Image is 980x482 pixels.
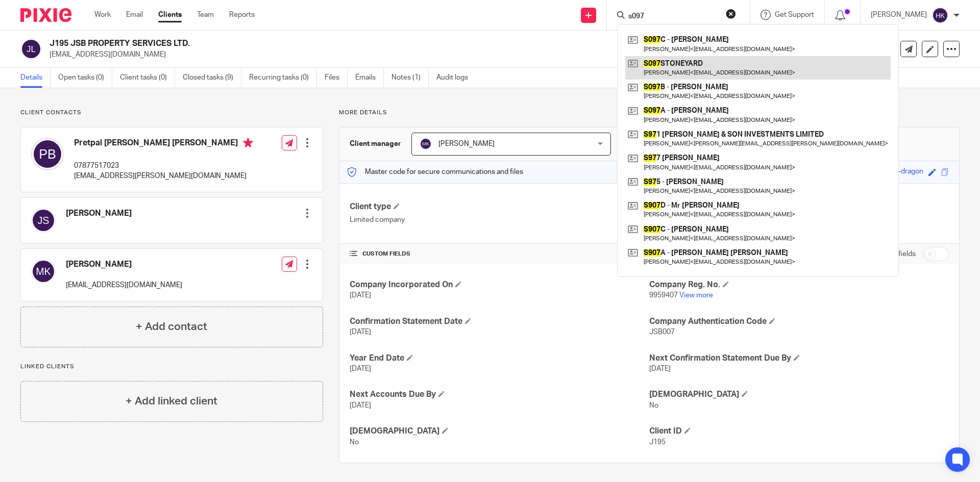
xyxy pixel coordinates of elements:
[350,365,371,372] span: [DATE]
[350,201,649,212] h4: Client type
[775,11,814,18] span: Get Support
[649,402,658,409] span: No
[438,140,495,147] span: [PERSON_NAME]
[66,280,182,290] p: [EMAIL_ADDRESS][DOMAIN_NAME]
[94,10,111,20] a: Work
[20,68,51,88] a: Details
[66,259,182,270] h4: [PERSON_NAME]
[58,68,112,88] a: Open tasks (0)
[20,109,323,117] p: Client contacts
[31,208,56,233] img: svg%3E
[649,426,949,437] h4: Client ID
[50,49,821,60] p: [EMAIL_ADDRESS][DOMAIN_NAME]
[350,139,401,149] h3: Client manager
[350,389,649,400] h4: Next Accounts Due By
[20,8,71,22] img: Pixie
[158,10,182,20] a: Clients
[183,68,241,88] a: Closed tasks (9)
[726,9,736,19] button: Clear
[649,365,671,372] span: [DATE]
[136,319,207,335] h4: + Add contact
[350,402,371,409] span: [DATE]
[627,12,719,21] input: Search
[197,10,214,20] a: Team
[649,280,949,290] h4: Company Reg. No.
[249,68,317,88] a: Recurring tasks (0)
[74,138,253,150] h4: Pretpal [PERSON_NAME] [PERSON_NAME]
[20,363,323,371] p: Linked clients
[74,171,253,181] p: [EMAIL_ADDRESS][PERSON_NAME][DOMAIN_NAME]
[350,353,649,364] h4: Year End Date
[350,426,649,437] h4: [DEMOGRAPHIC_DATA]
[74,161,253,171] p: 07877517023
[20,38,42,60] img: svg%3E
[436,68,476,88] a: Audit logs
[50,38,667,49] h2: J195 JSB PROPERTY SERVICES LTD.
[932,7,948,23] img: svg%3E
[649,439,666,446] span: J195
[120,68,175,88] a: Client tasks (0)
[350,215,649,225] p: Limited company
[229,10,255,20] a: Reports
[649,292,678,299] span: 9959407
[243,138,253,148] i: Primary
[350,328,371,336] span: [DATE]
[339,109,960,117] p: More details
[420,138,432,150] img: svg%3E
[350,316,649,327] h4: Confirmation Statement Date
[355,68,384,88] a: Emails
[66,208,132,219] h4: [PERSON_NAME]
[350,280,649,290] h4: Company Incorporated On
[31,259,56,284] img: svg%3E
[391,68,429,88] a: Notes (1)
[649,316,949,327] h4: Company Authentication Code
[871,10,927,20] p: [PERSON_NAME]
[350,439,359,446] span: No
[649,389,949,400] h4: [DEMOGRAPHIC_DATA]
[350,250,649,258] h4: CUSTOM FIELDS
[347,167,523,177] p: Master code for secure communications and files
[649,353,949,364] h4: Next Confirmation Statement Due By
[126,10,143,20] a: Email
[325,68,348,88] a: Files
[649,328,675,336] span: JSB007
[31,138,64,170] img: svg%3E
[350,292,371,299] span: [DATE]
[679,292,713,299] a: View more
[126,393,217,409] h4: + Add linked client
